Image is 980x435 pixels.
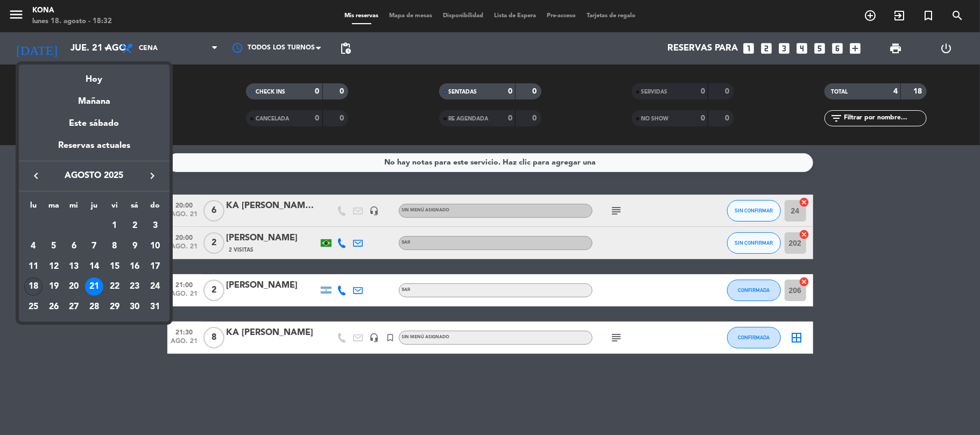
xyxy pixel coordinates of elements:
td: 13 de agosto de 2025 [64,256,84,277]
div: 4 [24,237,43,255]
div: 28 [85,298,103,316]
div: Mañana [19,87,170,109]
th: jueves [84,199,104,216]
td: AGO. [23,216,104,236]
td: 12 de agosto de 2025 [44,256,64,277]
th: miércoles [64,199,84,216]
td: 28 de agosto de 2025 [84,297,104,317]
td: 18 de agosto de 2025 [23,276,44,297]
td: 21 de agosto de 2025 [84,276,104,297]
td: 30 de agosto de 2025 [125,297,145,317]
div: 13 [65,258,83,276]
td: 11 de agosto de 2025 [23,256,44,277]
td: 23 de agosto de 2025 [125,276,145,297]
td: 27 de agosto de 2025 [64,297,84,317]
div: 24 [146,277,164,296]
div: 21 [85,277,103,296]
td: 20 de agosto de 2025 [64,276,84,297]
i: keyboard_arrow_right [146,169,159,182]
i: keyboard_arrow_left [30,169,43,182]
th: sábado [125,199,145,216]
td: 4 de agosto de 2025 [23,236,44,256]
div: 16 [125,258,144,276]
td: 8 de agosto de 2025 [104,236,125,256]
div: 17 [146,258,164,276]
div: 25 [24,298,43,316]
td: 15 de agosto de 2025 [104,256,125,277]
div: Reservas actuales [19,139,170,161]
div: 14 [85,258,103,276]
div: 20 [65,277,83,296]
div: 29 [105,298,124,316]
td: 2 de agosto de 2025 [125,216,145,236]
div: 30 [125,298,144,316]
button: keyboard_arrow_left [26,169,46,183]
td: 29 de agosto de 2025 [104,297,125,317]
div: 3 [146,217,164,235]
th: martes [44,199,64,216]
div: Hoy [19,65,170,87]
td: 22 de agosto de 2025 [104,276,125,297]
td: 14 de agosto de 2025 [84,256,104,277]
div: 26 [45,298,63,316]
div: 7 [85,237,103,255]
div: 8 [105,237,124,255]
td: 3 de agosto de 2025 [145,216,165,236]
td: 6 de agosto de 2025 [64,236,84,256]
td: 19 de agosto de 2025 [44,276,64,297]
div: 10 [146,237,164,255]
button: keyboard_arrow_right [143,169,162,183]
td: 31 de agosto de 2025 [145,297,165,317]
div: 18 [24,277,43,296]
td: 5 de agosto de 2025 [44,236,64,256]
div: 22 [105,277,124,296]
td: 25 de agosto de 2025 [23,297,44,317]
div: 9 [125,237,144,255]
div: 15 [105,258,124,276]
div: 11 [24,258,43,276]
td: 9 de agosto de 2025 [125,236,145,256]
div: 1 [105,217,124,235]
td: 7 de agosto de 2025 [84,236,104,256]
td: 24 de agosto de 2025 [145,276,165,297]
div: 2 [125,217,144,235]
div: 27 [65,298,83,316]
td: 1 de agosto de 2025 [104,216,125,236]
td: 10 de agosto de 2025 [145,236,165,256]
div: Este sábado [19,109,170,139]
th: lunes [23,199,44,216]
td: 16 de agosto de 2025 [125,256,145,277]
th: viernes [104,199,125,216]
div: 12 [45,258,63,276]
span: agosto 2025 [46,169,143,183]
div: 31 [146,298,164,316]
div: 19 [45,277,63,296]
div: 23 [125,277,144,296]
th: domingo [145,199,165,216]
div: 6 [65,237,83,255]
div: 5 [45,237,63,255]
td: 17 de agosto de 2025 [145,256,165,277]
td: 26 de agosto de 2025 [44,297,64,317]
